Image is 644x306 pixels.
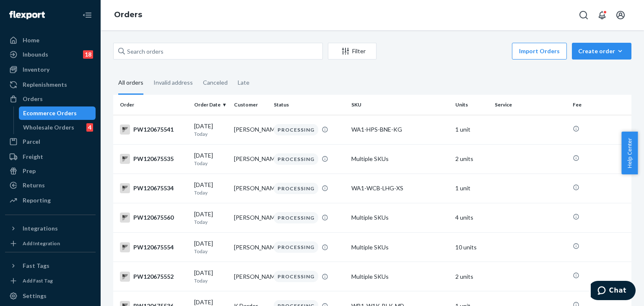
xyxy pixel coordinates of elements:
[194,151,227,167] div: [DATE]
[491,95,569,115] th: Service
[5,78,96,91] a: Replenishments
[348,144,452,174] td: Multiple SKUs
[23,65,49,74] div: Inventory
[5,48,96,61] a: Inbounds18
[83,50,93,59] div: 18
[621,132,638,174] button: Help Center
[5,239,96,249] a: Add Integration
[194,269,227,284] div: [DATE]
[113,95,191,115] th: Order
[194,122,227,137] div: [DATE]
[572,43,631,60] button: Create order
[231,262,270,291] td: [PERSON_NAME]
[452,203,492,232] td: 4 units
[23,240,60,247] div: Add Integration
[23,36,39,44] div: Home
[328,47,376,55] div: Filter
[23,109,77,117] div: Ecommerce Orders
[274,153,318,165] div: PROCESSING
[194,277,227,284] p: Today
[5,63,96,76] a: Inventory
[270,95,348,115] th: Status
[203,72,228,93] div: Canceled
[274,212,318,223] div: PROCESSING
[9,11,45,19] img: Flexport logo
[23,80,67,89] div: Replenishments
[5,164,96,178] a: Prep
[231,144,270,174] td: [PERSON_NAME]
[23,196,51,205] div: Reporting
[274,271,318,282] div: PROCESSING
[79,7,96,23] button: Close Navigation
[120,124,187,135] div: PW120675541
[23,262,49,270] div: Fast Tags
[194,210,227,226] div: [DATE]
[5,179,96,192] a: Returns
[231,233,270,262] td: [PERSON_NAME]
[23,137,40,146] div: Parcel
[191,95,231,115] th: Order Date
[194,239,227,255] div: [DATE]
[452,115,492,144] td: 1 unit
[452,233,492,262] td: 10 units
[120,213,187,223] div: PW120675560
[23,50,48,59] div: Inbounds
[5,150,96,163] a: Freight
[348,95,452,115] th: SKU
[194,189,227,196] p: Today
[231,174,270,203] td: [PERSON_NAME]
[5,259,96,272] button: Fast Tags
[231,115,270,144] td: [PERSON_NAME]
[234,101,267,108] div: Customer
[23,277,53,284] div: Add Fast Tag
[348,233,452,262] td: Multiple SKUs
[23,153,43,161] div: Freight
[5,289,96,303] a: Settings
[153,72,193,93] div: Invalid address
[118,72,143,95] div: All orders
[351,125,448,134] div: WA1-HPS-BNE-KG
[5,92,96,106] a: Orders
[113,43,323,60] input: Search orders
[5,194,96,207] a: Reporting
[194,130,227,137] p: Today
[512,43,567,60] button: Import Orders
[274,241,318,253] div: PROCESSING
[348,203,452,232] td: Multiple SKUs
[328,43,377,60] button: Filter
[23,167,36,175] div: Prep
[19,106,96,120] a: Ecommerce Orders
[231,203,270,232] td: [PERSON_NAME]
[5,34,96,47] a: Home
[591,281,636,302] iframe: Opens a widget where you can chat to one of our agents
[351,184,448,192] div: WA1-WCB-LHG-XS
[23,181,45,189] div: Returns
[594,7,610,23] button: Open notifications
[194,248,227,255] p: Today
[5,276,96,286] a: Add Fast Tag
[120,272,187,282] div: PW120675552
[194,181,227,196] div: [DATE]
[452,95,492,115] th: Units
[23,292,47,300] div: Settings
[348,262,452,291] td: Multiple SKUs
[452,174,492,203] td: 1 unit
[452,262,492,291] td: 2 units
[5,222,96,235] button: Integrations
[194,218,227,226] p: Today
[120,154,187,164] div: PW120675535
[578,47,625,55] div: Create order
[23,123,74,132] div: Wholesale Orders
[569,95,631,115] th: Fee
[452,144,492,174] td: 2 units
[274,183,318,194] div: PROCESSING
[120,242,187,252] div: PW120675554
[120,183,187,193] div: PW120675534
[5,135,96,148] a: Parcel
[23,224,58,233] div: Integrations
[612,7,629,23] button: Open account menu
[575,7,592,23] button: Open Search Box
[107,3,149,27] ol: breadcrumbs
